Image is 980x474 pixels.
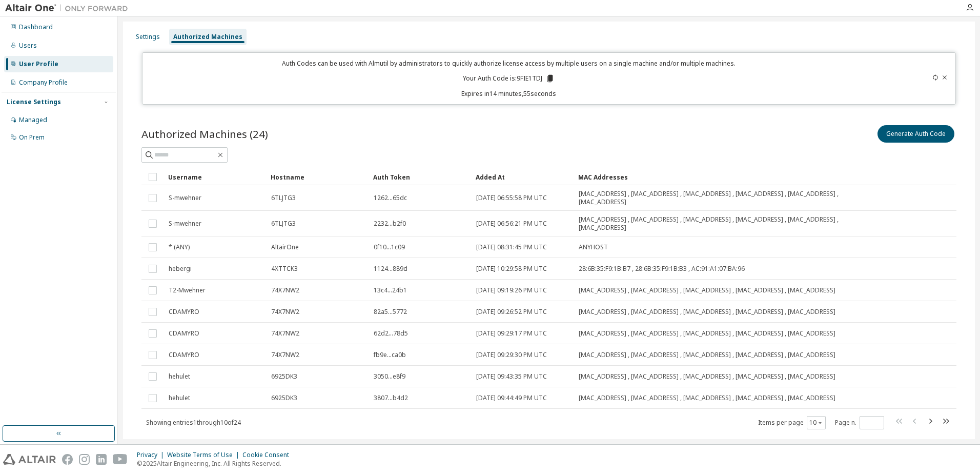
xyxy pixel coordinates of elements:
[374,308,407,316] span: 82a5...5772
[169,308,199,316] span: CDAMYRO
[463,74,555,83] p: Your Auth Code is: 9FIE1TDJ
[476,351,547,359] span: [DATE] 09:29:30 PM UTC
[96,454,107,465] img: linkedin.svg
[3,454,56,465] img: altair_logo.svg
[271,308,299,316] span: 74X7NW2
[271,265,298,273] span: 4XTTCK3
[79,454,90,465] img: instagram.svg
[271,194,296,202] span: 6TLJTG3
[271,372,297,381] span: 6925DK3
[19,133,45,142] div: On Prem
[579,394,835,402] span: [MAC_ADDRESS] , [MAC_ADDRESS] , [MAC_ADDRESS] , [MAC_ADDRESS] , [MAC_ADDRESS]
[476,169,570,185] div: Added At
[476,220,547,228] span: [DATE] 06:56:21 PM UTC
[579,329,835,338] span: [MAC_ADDRESS] , [MAC_ADDRESS] , [MAC_ADDRESS] , [MAC_ADDRESS] , [MAC_ADDRESS]
[169,286,206,294] span: T2-Mwehner
[242,451,295,459] div: Cookie Consent
[19,60,58,68] div: User Profile
[835,416,884,429] span: Page n.
[476,286,547,294] span: [DATE] 09:19:26 PM UTC
[19,78,68,87] div: Company Profile
[476,265,547,273] span: [DATE] 10:29:58 PM UTC
[374,394,408,402] span: 3807...b4d2
[579,243,608,251] span: ANYHOST
[7,98,61,106] div: License Settings
[374,372,405,381] span: 3050...e8f9
[149,89,870,98] p: Expires in 14 minutes, 55 seconds
[758,416,826,429] span: Items per page
[271,351,299,359] span: 74X7NW2
[19,42,37,50] div: Users
[137,459,295,468] p: © 2025 Altair Engineering, Inc. All Rights Reserved.
[169,394,190,402] span: hehulet
[578,169,844,185] div: MAC Addresses
[149,59,870,68] p: Auth Codes can be used with Almutil by administrators to quickly authorize license access by mult...
[809,419,823,427] button: 10
[136,33,160,41] div: Settings
[579,351,835,359] span: [MAC_ADDRESS] , [MAC_ADDRESS] , [MAC_ADDRESS] , [MAC_ADDRESS] , [MAC_ADDRESS]
[173,33,242,41] div: Authorized Machines
[169,194,201,202] span: S-mwehner
[476,308,547,316] span: [DATE] 09:26:52 PM UTC
[373,169,467,185] div: Auth Token
[476,329,547,338] span: [DATE] 09:29:17 PM UTC
[579,372,835,381] span: [MAC_ADDRESS] , [MAC_ADDRESS] , [MAC_ADDRESS] , [MAC_ADDRESS] , [MAC_ADDRESS]
[271,169,365,185] div: Hostname
[19,23,53,31] div: Dashboard
[374,220,406,228] span: 2232...b2f0
[374,243,405,251] span: 0f10...1c09
[169,220,201,228] span: S-mwehner
[476,394,547,402] span: [DATE] 09:44:49 PM UTC
[62,454,73,465] img: facebook.svg
[374,351,406,359] span: fb9e...ca0b
[579,215,843,232] span: [MAC_ADDRESS] , [MAC_ADDRESS] , [MAC_ADDRESS] , [MAC_ADDRESS] , [MAC_ADDRESS] , [MAC_ADDRESS]
[476,372,547,381] span: [DATE] 09:43:35 PM UTC
[476,194,547,202] span: [DATE] 06:55:58 PM UTC
[374,265,407,273] span: 1124...889d
[113,454,128,465] img: youtube.svg
[271,243,299,251] span: AltairOne
[374,329,408,338] span: 62d2...78d5
[579,265,745,273] span: 28:6B:35:F9:1B:B7 , 28:6B:35:F9:1B:B3 , AC:91:A1:07:BA:96
[146,418,241,427] span: Showing entries 1 through 10 of 24
[579,190,843,206] span: [MAC_ADDRESS] , [MAC_ADDRESS] , [MAC_ADDRESS] , [MAC_ADDRESS] , [MAC_ADDRESS] , [MAC_ADDRESS]
[374,194,407,202] span: 1262...65dc
[476,243,547,251] span: [DATE] 08:31:45 PM UTC
[169,372,190,381] span: hehulet
[137,451,167,459] div: Privacy
[167,451,242,459] div: Website Terms of Use
[271,394,297,402] span: 6925DK3
[5,3,133,13] img: Altair One
[271,286,299,294] span: 74X7NW2
[169,351,199,359] span: CDAMYRO
[374,286,407,294] span: 13c4...24b1
[141,127,268,141] span: Authorized Machines (24)
[169,329,199,338] span: CDAMYRO
[579,286,835,294] span: [MAC_ADDRESS] , [MAC_ADDRESS] , [MAC_ADDRESS] , [MAC_ADDRESS] , [MAC_ADDRESS]
[877,125,954,143] button: Generate Auth Code
[271,220,296,228] span: 6TLJTG3
[168,169,262,185] div: Username
[169,243,190,251] span: * (ANY)
[579,308,835,316] span: [MAC_ADDRESS] , [MAC_ADDRESS] , [MAC_ADDRESS] , [MAC_ADDRESS] , [MAC_ADDRESS]
[271,329,299,338] span: 74X7NW2
[19,116,47,124] div: Managed
[169,265,192,273] span: hebergi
